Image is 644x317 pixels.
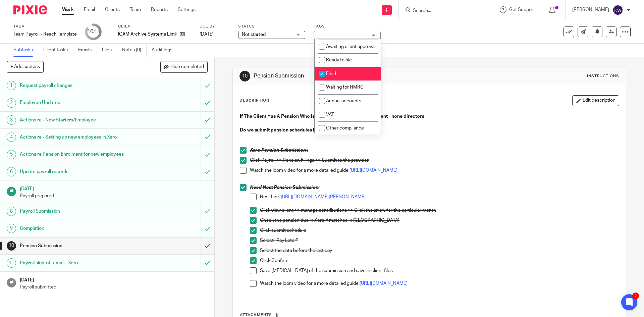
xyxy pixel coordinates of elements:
a: Subtasks [13,44,38,57]
a: Client tasks [43,44,73,57]
a: Audit logs [152,44,177,57]
div: Team Payroll - Reach Template [13,31,77,38]
a: Reports [151,6,168,13]
strong: If The Client Has A Pension Who Is It With? NEST for auto enrolment - none directors [240,114,424,119]
h1: Actions re - Setting up new employees in Xero [20,132,136,142]
div: 8 [7,207,16,216]
p: Select "Pay Later" [260,237,619,244]
label: Task [13,24,77,29]
p: ICAM Archive Systems Limited [118,31,176,38]
button: Edit description [572,95,619,106]
button: Hide completed [160,61,208,72]
em: Need Nest Pension Submission: [250,185,319,190]
label: Client [118,24,191,29]
a: [URL][DOMAIN_NAME] [350,168,397,173]
h1: Request payroll changes [20,81,136,91]
h1: Actions re Pension Enrolment for new employees [20,149,136,159]
a: Files [102,44,117,57]
span: VAT [326,112,334,117]
small: /12 [93,30,99,34]
span: [DATE] [200,32,214,37]
h1: [DATE] [20,184,208,192]
p: Click Confirm [260,257,619,264]
a: [URL][DOMAIN_NAME] [360,281,408,286]
label: Status [238,24,305,29]
div: 10 [87,28,99,36]
input: Search [412,8,473,14]
p: Nest Link: [260,194,619,200]
a: [URL][DOMAIN_NAME][PERSON_NAME] [281,195,366,199]
span: Annual accounts [326,99,361,103]
a: Email [84,6,95,13]
div: 1 [7,81,16,90]
div: 9 [7,224,16,233]
span: Waiting for HMRC [326,85,364,90]
span: Hide completed [170,64,204,70]
p: [PERSON_NAME] [572,6,609,13]
p: Check the pension due in Xero if matches in [GEOGRAPHIC_DATA] [260,217,619,224]
span: Awaiting client approval [326,44,375,49]
img: svg%3E [612,5,623,15]
label: Due by [200,24,230,29]
span: Attachments [240,313,272,317]
p: Click Payroll >> Pension Filings >> Submit to the provider [250,157,619,164]
a: Work [62,6,74,13]
h1: [DATE] [20,275,208,283]
p: Payroll submitted [20,284,208,290]
div: 10 [7,241,16,251]
div: 4 [7,133,16,142]
img: Pixie [13,5,47,14]
p: Click submit schedule [260,227,619,234]
h1: Pension Submission [254,72,444,80]
div: 10 [239,71,250,82]
h1: Employee Updates [20,98,136,108]
span: Filed [326,71,336,76]
button: + Add subtask [7,61,44,72]
p: Payroll prepared [20,193,208,199]
p: Save [MEDICAL_DATA] of the submission and save in client files [260,267,619,274]
p: Click view client >> manage contributions >> Click the arrow for the particular month [260,207,619,214]
p: Watch the loom video for a more detailed guide: [250,167,619,174]
span: Not started [242,32,266,37]
p: Watch the loom video for a more detailed guide: [260,280,619,287]
div: 2 [632,293,639,299]
em: Xero Pension Submission : [250,148,308,153]
p: Description [239,98,269,103]
h1: Completion [20,223,136,233]
span: Other compliance [326,126,364,130]
div: 2 [7,98,16,108]
strong: Do we submit pension schedules in [GEOGRAPHIC_DATA]? Yes [240,128,377,133]
label: Tags [314,24,381,29]
p: Select the date before the last day [260,247,619,254]
div: 3 [7,115,16,125]
a: Notes (0) [122,44,147,57]
h1: Update payroll records [20,167,136,177]
div: 5 [7,150,16,159]
a: Settings [178,6,196,13]
div: 6 [7,167,16,176]
a: Emails [78,44,97,57]
h1: Payroll sign-off email - Xero [20,258,136,268]
a: Team [130,6,141,13]
span: Get Support [509,7,535,12]
div: 11 [7,258,16,268]
div: Instructions [587,73,619,79]
h1: Pension Submission [20,241,136,251]
span: Ready to file [326,58,352,62]
h1: Actions re - New Starters/Employee [20,115,136,125]
a: Clients [105,6,120,13]
h1: Payroll Submission [20,206,136,216]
